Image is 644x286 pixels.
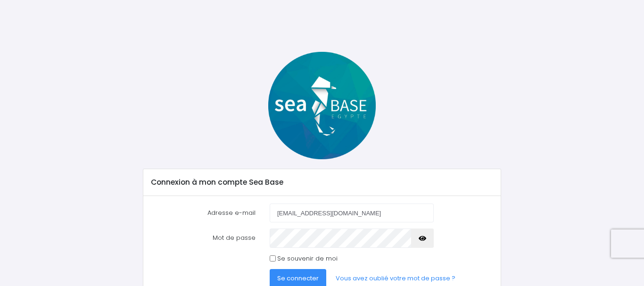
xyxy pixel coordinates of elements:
label: Se souvenir de moi [277,254,338,263]
label: Adresse e-mail [144,204,263,222]
label: Mot de passe [144,229,263,247]
span: Se connecter [277,274,319,283]
div: Connexion à mon compte Sea Base [143,169,501,196]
